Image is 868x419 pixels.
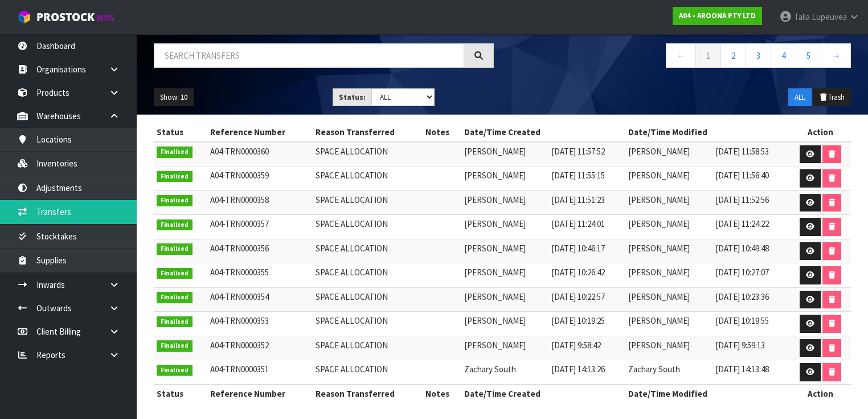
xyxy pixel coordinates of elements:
[548,336,625,360] td: [DATE] 9:58:42
[511,43,851,71] nav: Page navigation
[157,292,193,303] span: Finalised
[548,287,625,312] td: [DATE] 10:22:57
[461,123,625,141] th: Date/Time Created
[423,123,461,141] th: Notes
[625,287,713,312] td: [PERSON_NAME]
[673,7,762,25] a: A04 - AROONA PTY LTD
[813,88,851,107] button: Trash
[313,336,423,360] td: SPACE ALLOCATION
[154,384,207,402] th: Status
[313,263,423,288] td: SPACE ALLOCATION
[157,195,193,206] span: Finalised
[157,268,193,279] span: Finalised
[812,11,847,22] span: Lupeuvea
[695,43,721,68] a: 1
[461,190,548,215] td: [PERSON_NAME]
[461,166,548,191] td: [PERSON_NAME]
[625,215,713,239] td: [PERSON_NAME]
[313,166,423,191] td: SPACE ALLOCATION
[207,336,312,360] td: A04-TRN0000352
[157,243,193,255] span: Finalised
[548,190,625,215] td: [DATE] 11:51:23
[548,360,625,385] td: [DATE] 14:13:26
[207,360,312,385] td: A04-TRN0000351
[788,88,812,107] button: ALL
[746,43,771,68] a: 3
[157,147,193,158] span: Finalised
[17,10,31,24] img: cube-alt.png
[625,239,713,263] td: [PERSON_NAME]
[713,215,789,239] td: [DATE] 11:24:22
[461,384,625,402] th: Date/Time Created
[625,263,713,288] td: [PERSON_NAME]
[207,123,312,141] th: Reference Number
[207,142,312,166] td: A04-TRN0000360
[625,190,713,215] td: [PERSON_NAME]
[154,43,464,68] input: Search transfers
[339,92,366,102] strong: Status:
[548,166,625,191] td: [DATE] 11:55:15
[625,123,789,141] th: Date/Time Modified
[154,123,207,141] th: Status
[548,142,625,166] td: [DATE] 11:57:52
[207,239,312,263] td: A04-TRN0000356
[720,43,746,68] a: 2
[157,316,193,328] span: Finalised
[313,123,423,141] th: Reason Transferred
[461,312,548,336] td: [PERSON_NAME]
[713,287,789,312] td: [DATE] 10:23:36
[713,239,789,263] td: [DATE] 10:49:48
[713,263,789,288] td: [DATE] 10:27:07
[207,384,312,402] th: Reference Number
[207,312,312,336] td: A04-TRN0000353
[313,190,423,215] td: SPACE ALLOCATION
[625,384,789,402] th: Date/Time Modified
[313,312,423,336] td: SPACE ALLOCATION
[794,11,810,22] span: Talia
[679,11,756,21] strong: A04 - AROONA PTY LTD
[625,360,713,385] td: Zachary South
[796,43,821,68] a: 5
[625,142,713,166] td: [PERSON_NAME]
[625,336,713,360] td: [PERSON_NAME]
[548,312,625,336] td: [DATE] 10:19:25
[713,360,789,385] td: [DATE] 14:13:48
[548,239,625,263] td: [DATE] 10:46:17
[548,215,625,239] td: [DATE] 11:24:01
[313,360,423,385] td: SPACE ALLOCATION
[207,287,312,312] td: A04-TRN0000354
[821,43,851,68] a: →
[313,142,423,166] td: SPACE ALLOCATION
[548,263,625,288] td: [DATE] 10:26:42
[713,190,789,215] td: [DATE] 11:52:56
[157,219,193,231] span: Finalised
[713,142,789,166] td: [DATE] 11:58:53
[97,13,114,23] small: WMS
[461,239,548,263] td: [PERSON_NAME]
[789,123,851,141] th: Action
[207,263,312,288] td: A04-TRN0000355
[713,166,789,191] td: [DATE] 11:56:40
[154,88,194,107] button: Show: 10
[461,142,548,166] td: [PERSON_NAME]
[423,384,461,402] th: Notes
[157,171,193,182] span: Finalised
[313,215,423,239] td: SPACE ALLOCATION
[461,263,548,288] td: [PERSON_NAME]
[461,215,548,239] td: [PERSON_NAME]
[625,312,713,336] td: [PERSON_NAME]
[313,239,423,263] td: SPACE ALLOCATION
[461,287,548,312] td: [PERSON_NAME]
[666,43,696,68] a: ←
[157,365,193,376] span: Finalised
[207,166,312,191] td: A04-TRN0000359
[461,336,548,360] td: [PERSON_NAME]
[313,384,423,402] th: Reason Transferred
[713,312,789,336] td: [DATE] 10:19:55
[313,287,423,312] td: SPACE ALLOCATION
[36,10,95,25] span: ProStock
[713,336,789,360] td: [DATE] 9:59:13
[207,215,312,239] td: A04-TRN0000357
[461,360,548,385] td: Zachary South
[771,43,796,68] a: 4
